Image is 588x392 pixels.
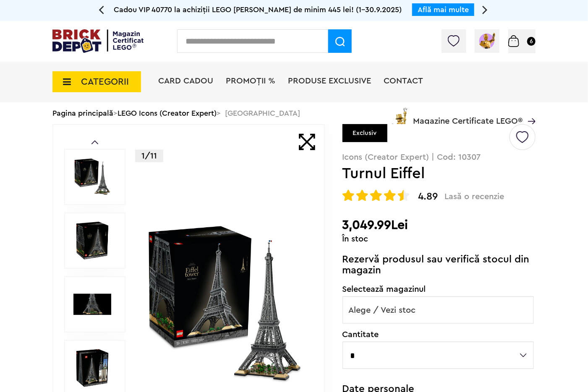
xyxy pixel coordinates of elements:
img: Evaluare cu stele [398,190,410,201]
img: Turnul Eiffel [73,222,111,260]
span: Alege / Vezi stoc [343,297,533,324]
span: Cadou VIP 40770 la achiziții LEGO [PERSON_NAME] de minim 445 lei! (1-30.9.2025) [114,6,402,13]
p: 1/11 [135,150,163,162]
img: Evaluare cu stele [356,190,368,201]
img: Turnul Eiffel [144,224,306,386]
p: Icons (Creator Expert) | Cod: 10307 [342,153,536,161]
span: 4.89 [418,192,438,202]
a: PROMOȚII % [226,77,275,85]
label: Selectează magazinul [342,285,534,293]
h2: 3,049.99Lei [342,218,536,233]
a: Află mai multe [418,6,469,13]
span: Lasă o recenzie [445,192,504,202]
a: Contact [384,77,423,85]
img: Evaluare cu stele [342,190,354,201]
span: Alege / Vezi stoc [342,296,534,324]
div: Exclusiv [342,124,387,142]
span: CATEGORII [81,77,129,86]
img: Turnul Eiffel LEGO 10307 [73,286,111,323]
a: Card Cadou [158,77,213,85]
img: Turnul Eiffel [73,158,111,196]
a: Magazine Certificate LEGO® [523,106,536,114]
label: Cantitate [342,330,534,339]
img: Evaluare cu stele [384,190,396,201]
h1: Turnul Eiffel [342,166,508,181]
div: În stoc [342,235,536,243]
img: Seturi Lego Turnul Eiffel [73,349,111,387]
p: Rezervă produsul sau verifică stocul din magazin [342,254,534,276]
small: 6 [527,37,536,46]
a: Prev [91,140,98,144]
a: Produse exclusive [288,77,371,85]
span: Magazine Certificate LEGO® [413,106,523,125]
img: Evaluare cu stele [370,190,382,201]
